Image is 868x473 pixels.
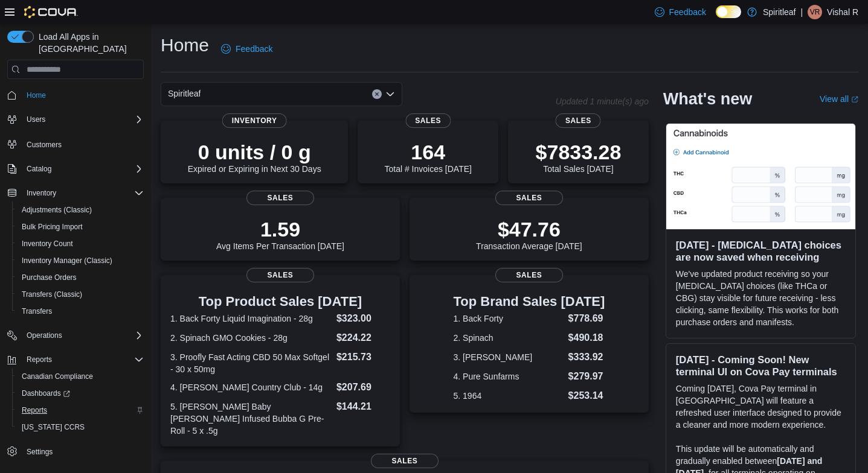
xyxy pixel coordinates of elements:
dd: $215.73 [336,350,390,364]
p: 1.59 [216,217,344,241]
a: Home [22,88,51,103]
button: Reports [2,351,149,368]
button: Reports [12,402,149,419]
button: Transfers (Classic) [12,286,149,303]
button: Users [22,112,50,127]
button: Inventory Count [12,235,149,252]
button: Adjustments (Classic) [12,202,149,218]
a: Bulk Pricing Import [17,220,88,234]
button: Open list of options [385,89,395,99]
dt: 5. 1964 [454,390,564,402]
a: Settings [22,445,57,459]
button: Inventory [2,185,149,202]
h3: [DATE] - Coming Soon! New terminal UI on Cova Pay terminals [676,354,846,378]
p: $7833.28 [536,140,622,164]
a: Dashboards [12,385,149,402]
p: We've updated product receiving so your [MEDICAL_DATA] choices (like THCa or CBG) stay visible fo... [676,268,846,328]
span: Inventory [222,113,287,128]
span: Catalog [22,162,144,176]
span: Canadian Compliance [22,372,93,381]
p: Spiritleaf [763,5,796,19]
dt: 3. [PERSON_NAME] [454,351,564,363]
img: Cova [24,6,78,18]
span: Adjustments (Classic) [22,205,92,215]
span: Settings [27,447,53,457]
span: Sales [246,191,314,205]
span: Sales [405,113,451,128]
input: Dark Mode [716,5,741,18]
a: Feedback [216,37,277,61]
button: Reports [22,352,57,367]
span: Dark Mode [716,18,716,19]
span: Sales [495,268,563,282]
a: Customers [22,138,66,152]
span: Washington CCRS [17,420,144,434]
span: Reports [17,403,144,417]
span: Bulk Pricing Import [17,220,144,234]
dt: 3. Proofly Fast Acting CBD 50 Max Softgel - 30 x 50mg [170,351,332,375]
a: Canadian Compliance [17,369,98,384]
dd: $778.69 [568,311,605,326]
span: Transfers (Classic) [22,290,82,299]
button: [US_STATE] CCRS [12,419,149,436]
button: Settings [2,443,149,460]
span: Sales [246,268,314,282]
button: Inventory Manager (Classic) [12,252,149,269]
span: Inventory Count [22,239,73,249]
div: Expired or Expiring in Next 30 Days [188,140,321,174]
span: Users [27,115,45,124]
a: Transfers [17,304,57,319]
dd: $490.18 [568,331,605,345]
a: Inventory Manager (Classic) [17,253,117,268]
h2: What's new [663,89,752,109]
h3: [DATE] - [MEDICAL_DATA] choices are now saved when receiving [676,239,846,263]
dt: 5. [PERSON_NAME] Baby [PERSON_NAME] Infused Bubba G Pre-Roll - 5 x .5g [170,401,332,437]
p: Vishal R [827,5,858,19]
p: $47.76 [476,217,582,241]
span: Inventory Manager (Classic) [17,253,144,268]
span: Operations [27,331,62,340]
span: Inventory Manager (Classic) [22,256,112,265]
span: Transfers [22,306,52,316]
dd: $207.69 [336,380,390,395]
dt: 2. Spinach [454,332,564,344]
a: [US_STATE] CCRS [17,420,89,434]
dd: $279.97 [568,369,605,384]
div: Total # Invoices [DATE] [384,140,471,174]
button: Catalog [22,162,56,176]
span: Feedback [669,6,706,18]
dd: $144.21 [336,399,390,414]
button: Users [2,111,149,128]
h3: Top Brand Sales [DATE] [454,294,605,309]
span: Transfers [17,304,144,319]
span: Sales [495,191,563,205]
button: Home [2,86,149,104]
button: Operations [2,327,149,344]
span: VR [810,5,820,19]
span: Canadian Compliance [17,369,144,384]
span: Inventory [22,186,144,200]
a: View allExternal link [820,94,858,104]
button: Clear input [372,89,382,99]
span: Users [22,112,144,127]
button: Customers [2,135,149,153]
span: Reports [27,355,52,364]
button: Purchase Orders [12,269,149,286]
dt: 1. Back Forty Liquid Imagination - 28g [170,313,332,325]
svg: External link [851,96,858,103]
span: [US_STATE] CCRS [22,422,85,432]
span: Bulk Pricing Import [22,222,83,232]
span: Operations [22,328,144,343]
span: Transfers (Classic) [17,287,144,302]
span: Purchase Orders [17,270,144,285]
span: Reports [22,405,47,415]
a: Purchase Orders [17,270,82,285]
dt: 2. Spinach GMO Cookies - 28g [170,332,332,344]
span: Sales [371,454,439,468]
p: Updated 1 minute(s) ago [556,97,649,106]
div: Vishal R [808,5,822,19]
p: | [800,5,803,19]
dt: 4. Pure Sunfarms [454,370,564,383]
button: Catalog [2,160,149,177]
span: Spiritleaf [168,86,201,101]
